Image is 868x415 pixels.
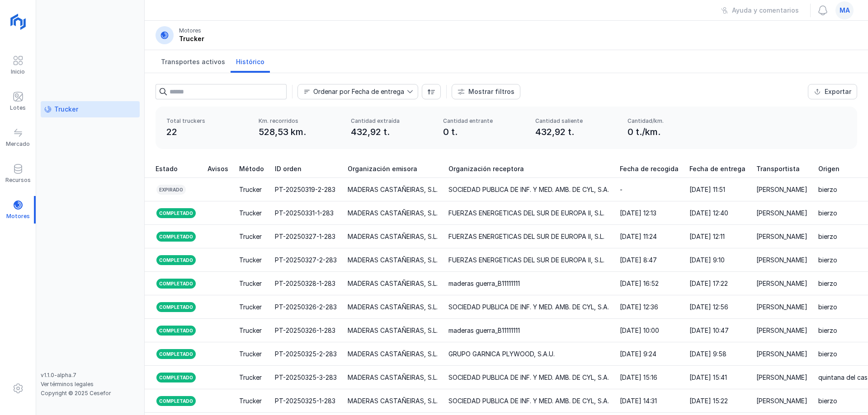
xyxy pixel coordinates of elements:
[818,185,837,194] div: bierzo
[620,164,679,173] span: Fecha de recogida
[689,232,725,241] div: [DATE] 12:11
[156,325,197,336] div: Completado
[620,396,657,406] div: [DATE] 14:31
[756,303,807,312] div: [PERSON_NAME]
[275,256,337,265] div: PT-20250327-2-283
[41,381,94,387] a: Ver términos legales
[208,164,228,173] span: Avisos
[239,232,262,241] div: Trucker
[156,164,178,173] span: Estado
[448,326,520,335] div: maderas guerra_B11111111
[448,396,609,406] div: SOCIEDAD PUBLICA DE INF. Y MED. AMB. DE CYL, S.A.
[348,396,438,406] div: MADERAS CASTAÑEIRAS, S.L.
[348,232,438,241] div: MADERAS CASTAÑEIRAS, S.L.
[620,185,623,194] div: -
[275,209,334,218] div: PT-20250331-1-283
[156,254,197,266] div: Completado
[6,140,30,148] div: Mercado
[818,279,837,288] div: bierzo
[689,350,726,359] div: [DATE] 9:58
[156,348,197,360] div: Completado
[620,326,659,335] div: [DATE] 10:00
[756,256,807,265] div: [PERSON_NAME]
[275,396,335,406] div: PT-20250325-1-283
[348,164,417,173] span: Organización emisora
[41,101,140,117] a: Trucker
[689,185,725,194] div: [DATE] 11:51
[348,209,438,218] div: MADERAS CASTAÑEIRAS, S.L.
[156,372,197,383] div: Completado
[818,256,837,265] div: bierzo
[239,303,262,312] div: Trucker
[156,278,197,289] div: Completado
[239,350,262,359] div: Trucker
[448,279,520,288] div: maderas guerra_B11111111
[351,126,432,138] div: 432,92 t.
[259,126,340,138] div: 528,53 km.
[448,256,604,265] div: FUERZAS ENERGETICAS DEL SUR DE EUROPA II, S.L.
[818,209,837,218] div: bierzo
[179,34,204,43] div: Trucker
[156,231,197,242] div: Completado
[348,185,438,194] div: MADERAS CASTAÑEIRAS, S.L.
[239,326,262,335] div: Trucker
[275,185,335,194] div: PT-20250319-2-283
[156,301,197,313] div: Completado
[275,373,337,382] div: PT-20250325-3-283
[166,117,248,125] div: Total truckers
[275,350,337,359] div: PT-20250325-2-283
[448,303,609,312] div: SOCIEDAD PUBLICA DE INF. Y MED. AMB. DE CYL, S.A.
[448,232,604,241] div: FUERZAS ENERGETICAS DEL SUR DE EUROPA II, S.L.
[818,326,837,335] div: bierzo
[41,390,140,397] div: Copyright © 2025 Cesefor
[448,164,524,173] span: Organización receptora
[756,185,807,194] div: [PERSON_NAME]
[259,117,340,125] div: Km. recorridos
[156,207,197,219] div: Completado
[156,50,231,73] a: Transportes activos
[179,27,201,34] div: Motores
[468,87,514,96] div: Mostrar filtros
[239,256,262,265] div: Trucker
[756,373,807,382] div: [PERSON_NAME]
[689,303,728,312] div: [DATE] 12:56
[298,84,407,99] span: Fecha de entrega
[5,177,31,184] div: Recursos
[161,57,225,66] span: Transportes activos
[7,10,29,33] img: logoRight.svg
[348,256,438,265] div: MADERAS CASTAÑEIRAS, S.L.
[756,326,807,335] div: [PERSON_NAME]
[313,89,404,95] div: Ordenar por Fecha de entrega
[818,396,837,406] div: bierzo
[620,373,657,382] div: [DATE] 15:16
[756,279,807,288] div: [PERSON_NAME]
[627,126,709,138] div: 0 t./km.
[236,57,264,66] span: Histórico
[756,164,800,173] span: Transportista
[448,373,609,382] div: SOCIEDAD PUBLICA DE INF. Y MED. AMB. DE CYL, S.A.
[448,185,609,194] div: SOCIEDAD PUBLICA DE INF. Y MED. AMB. DE CYL, S.A.
[239,164,264,173] span: Método
[620,350,656,359] div: [DATE] 9:24
[689,164,745,173] span: Fecha de entrega
[239,209,262,218] div: Trucker
[620,209,656,218] div: [DATE] 12:13
[348,303,438,312] div: MADERAS CASTAÑEIRAS, S.L.
[239,396,262,406] div: Trucker
[156,395,197,407] div: Completado
[275,303,337,312] div: PT-20250326-2-283
[840,6,850,15] span: ma
[808,84,857,99] button: Exportar
[448,209,604,218] div: FUERZAS ENERGETICAS DEL SUR DE EUROPA II, S.L.
[689,209,728,218] div: [DATE] 12:40
[41,372,140,379] div: v1.1.0-alpha.7
[275,232,335,241] div: PT-20250327-1-283
[275,279,335,288] div: PT-20250328-1-283
[166,126,248,138] div: 22
[11,68,25,75] div: Inicio
[620,256,657,265] div: [DATE] 8:47
[443,126,524,138] div: 0 t.
[448,350,555,359] div: GRUPO GARNICA PLYWOOD, S.A.U.
[535,126,617,138] div: 432,92 t.
[756,209,807,218] div: [PERSON_NAME]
